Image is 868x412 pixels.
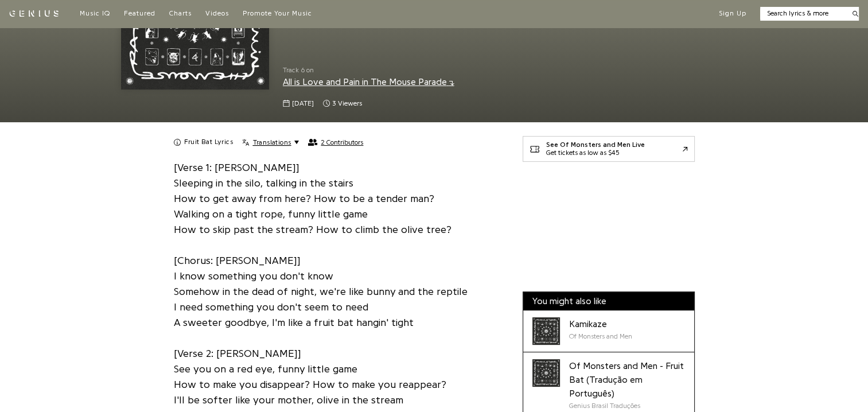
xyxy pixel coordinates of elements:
[184,138,233,147] h2: Fruit Bat Lyrics
[205,9,229,18] a: Videos
[523,292,694,310] div: You might also like
[321,138,363,146] span: 2 Contributors
[532,317,560,345] div: Cover art for Kamikaze by Of Monsters and Men
[546,149,645,157] div: Get tickets as low as $45
[332,99,362,108] span: 3 viewers
[124,9,155,18] a: Featured
[546,141,645,149] div: See Of Monsters and Men Live
[760,9,846,18] input: Search lyrics & more
[569,317,632,331] div: Kamikaze
[243,10,312,17] span: Promote Your Music
[292,99,314,108] span: [DATE]
[253,138,291,147] span: Translations
[283,65,504,75] span: Track 6 on
[532,359,560,387] div: Cover art for Of Monsters and Men - Fruit Bat (Tradução em Português) by Genius Brasil Traduções
[283,77,454,87] a: All is Love and Pain in The Mouse Parade
[719,9,746,18] button: Sign Up
[243,9,312,18] a: Promote Your Music
[523,136,695,162] a: See Of Monsters and Men LiveGet tickets as low as $45
[569,401,685,411] div: Genius Brasil Traduções
[124,10,155,17] span: Featured
[523,310,694,352] a: Cover art for Kamikaze by Of Monsters and MenKamikazeOf Monsters and Men
[169,9,192,18] a: Charts
[205,10,229,17] span: Videos
[569,359,685,401] div: Of Monsters and Men - Fruit Bat (Tradução em Português)
[80,10,110,17] span: Music IQ
[323,99,362,108] span: 3 viewers
[169,10,192,17] span: Charts
[80,9,110,18] a: Music IQ
[569,331,632,341] div: Of Monsters and Men
[308,138,363,146] button: 2 Contributors
[242,138,299,147] button: Translations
